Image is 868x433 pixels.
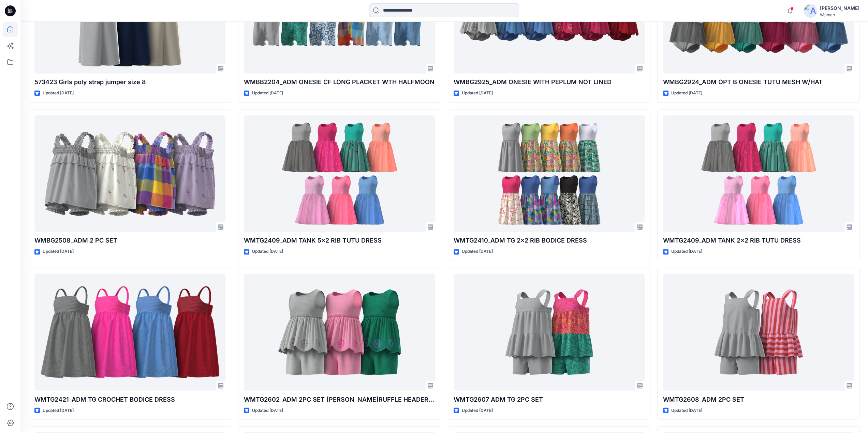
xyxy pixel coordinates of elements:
p: Updated [DATE] [252,407,283,414]
p: WMTG2608_ADM 2PC SET [663,395,854,404]
p: WMTG2607_ADM TG 2PC SET [454,395,645,404]
p: Updated [DATE] [462,407,493,414]
p: Updated [DATE] [671,90,702,97]
p: Updated [DATE] [252,90,283,97]
p: WMBB2204_ADM ONESIE CF LONG PLACKET WTH HALFMOON [244,77,435,87]
p: Updated [DATE] [43,407,74,414]
a: WMTG2409_ADM TANK 2x2 RIB TUTU DRESS [663,115,854,232]
p: Updated [DATE] [43,248,74,255]
p: WMTG2602_ADM 2PC SET [PERSON_NAME]RUFFLE HEADER & LINING [244,395,435,404]
a: WMBG2508_ADM 2 PC SET [34,115,225,232]
a: WMTG2608_ADM 2PC SET [663,274,854,390]
p: WMTG2410_ADM TG 2x2 RIB BODICE DRESS [454,236,645,245]
p: WMTG2409_ADM TANK 2x2 RIB TUTU DRESS [663,236,854,245]
img: avatar [804,4,817,18]
p: 573423 Girls poly strap jumper size 8 [34,77,225,87]
p: Updated [DATE] [252,248,283,255]
a: WMTG2421_ADM TG CROCHET BODICE DRESS [34,274,225,390]
p: WMTG2409_ADM TANK 5x2 RIB TUTU DRESS [244,236,435,245]
a: WMTG2602_ADM 2PC SET PEPLUM W.RUFFLE HEADER & LINING [244,274,435,390]
div: [PERSON_NAME] [820,4,859,12]
p: Updated [DATE] [671,407,702,414]
p: WMBG2924_ADM OPT B ONESIE TUTU MESH W/HAT [663,77,854,87]
p: Updated [DATE] [671,248,702,255]
a: WMTG2410_ADM TG 2x2 RIB BODICE DRESS [454,115,645,232]
p: Updated [DATE] [462,248,493,255]
div: Walmart [820,12,859,17]
p: WMTG2421_ADM TG CROCHET BODICE DRESS [34,395,225,404]
p: Updated [DATE] [43,90,74,97]
a: WMTG2409_ADM TANK 5x2 RIB TUTU DRESS [244,115,435,232]
a: WMTG2607_ADM TG 2PC SET [454,274,645,390]
p: WMBG2925_ADM ONESIE WITH PEPLUM NOT LINED [454,77,645,87]
p: WMBG2508_ADM 2 PC SET [34,236,225,245]
p: Updated [DATE] [462,90,493,97]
